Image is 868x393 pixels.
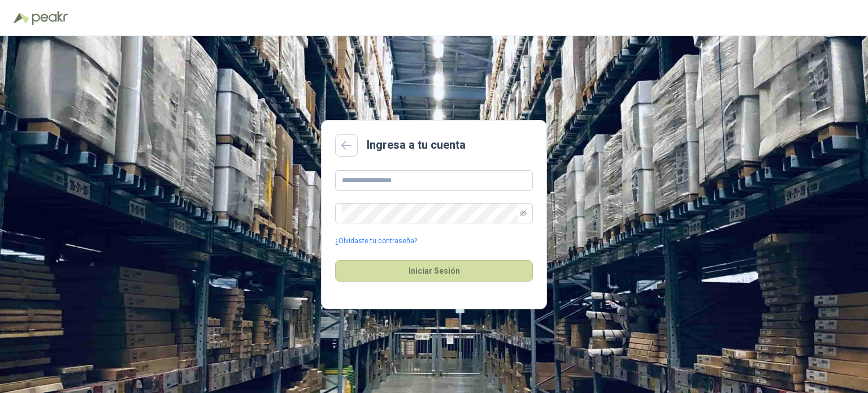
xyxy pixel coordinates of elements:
img: Logo [14,12,29,24]
a: ¿Olvidaste tu contraseña? [335,236,417,247]
button: Iniciar Sesión [335,260,533,282]
h2: Ingresa a tu cuenta [367,136,466,154]
span: eye-invisible [520,210,527,217]
img: Peakr [32,11,68,25]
